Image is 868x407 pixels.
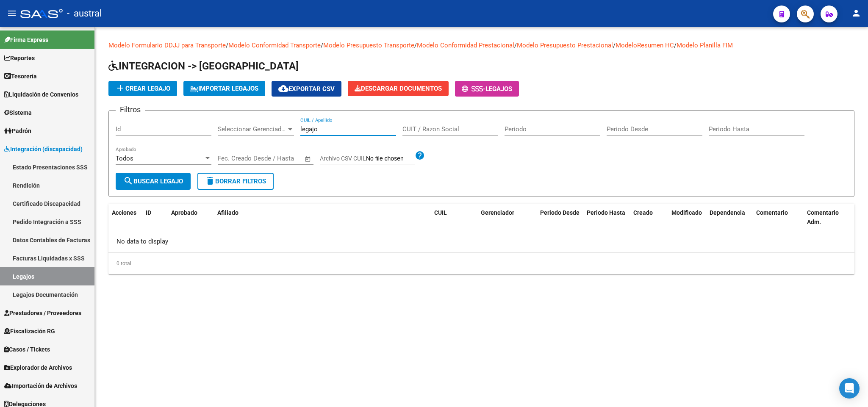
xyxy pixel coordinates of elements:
a: Modelo Presupuesto Prestacional [517,42,613,49]
datatable-header-cell: Acciones [108,204,142,232]
button: -Legajos [455,81,519,97]
span: Comentario [756,209,788,216]
datatable-header-cell: Creado [630,204,668,232]
div: No data to display [108,231,854,252]
datatable-header-cell: Periodo Hasta [583,204,630,232]
h3: Filtros [116,104,145,116]
span: Borrar Filtros [205,177,266,185]
span: Todos [116,155,133,162]
div: 0 total [108,253,854,274]
input: Archivo CSV CUIL [366,155,415,163]
mat-icon: person [851,8,861,18]
span: Gerenciador [481,209,514,216]
datatable-header-cell: Dependencia [706,204,753,232]
span: Comentario Adm. [807,209,839,226]
datatable-header-cell: Afiliado [214,204,431,232]
span: Padrón [4,126,31,136]
button: Exportar CSV [272,81,341,97]
span: Fiscalización RG [4,327,55,336]
span: Sistema [4,108,32,117]
span: - [462,85,485,93]
button: Crear Legajo [108,81,177,96]
a: Modelo Presupuesto Transporte [323,42,414,49]
datatable-header-cell: Modificado [668,204,706,232]
mat-icon: delete [205,176,215,186]
a: Modelo Planilla FIM [677,42,733,49]
input: Start date [218,155,245,162]
mat-icon: search [123,176,133,186]
span: Integración (discapacidad) [4,144,83,154]
span: Archivo CSV CUIL [320,155,366,162]
span: Explorador de Archivos [4,363,72,372]
datatable-header-cell: Aprobado [168,204,202,232]
span: Importación de Archivos [4,381,77,390]
span: Legajos [485,85,512,93]
span: Crear Legajo [115,85,170,92]
div: Open Intercom Messenger [839,378,860,399]
span: Seleccionar Gerenciador [218,125,286,133]
span: Casos / Tickets [4,345,50,354]
span: Aprobado [171,209,197,216]
span: Periodo Desde [540,209,580,216]
button: IMPORTAR LEGAJOS [183,81,265,96]
button: Borrar Filtros [197,173,274,190]
button: Open calendar [303,154,313,164]
a: Modelo Formulario DDJJ para Transporte [108,42,226,49]
input: End date [253,155,294,162]
datatable-header-cell: Periodo Desde [537,204,583,232]
datatable-header-cell: Comentario [753,204,804,232]
span: INTEGRACION -> [GEOGRAPHIC_DATA] [108,60,299,72]
mat-icon: menu [7,8,17,18]
span: IMPORTAR LEGAJOS [190,85,258,92]
span: Modificado [671,209,702,216]
span: Descargar Documentos [355,85,442,92]
datatable-header-cell: CUIL [431,204,477,232]
button: Descargar Documentos [348,81,449,96]
mat-icon: help [415,150,425,161]
span: ID [146,209,151,216]
a: ModeloResumen HC [616,42,674,49]
a: Modelo Conformidad Prestacional [417,42,514,49]
span: - austral [67,4,102,23]
span: Buscar Legajo [123,177,183,185]
span: Prestadores / Proveedores [4,308,81,318]
a: Modelo Conformidad Transporte [228,42,321,49]
mat-icon: cloud_download [278,83,288,94]
span: Reportes [4,53,35,63]
button: Buscar Legajo [116,173,191,190]
div: / / / / / / [108,41,854,274]
span: Firma Express [4,35,48,44]
datatable-header-cell: Gerenciador [477,204,537,232]
datatable-header-cell: Comentario Adm. [804,204,854,232]
span: Tesorería [4,72,37,81]
datatable-header-cell: ID [142,204,168,232]
mat-icon: add [115,83,125,93]
span: Afiliado [217,209,238,216]
span: CUIL [434,209,447,216]
span: Exportar CSV [278,85,335,93]
span: Acciones [112,209,136,216]
span: Dependencia [710,209,745,216]
span: Periodo Hasta [587,209,625,216]
span: Liquidación de Convenios [4,90,78,99]
span: Creado [633,209,653,216]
